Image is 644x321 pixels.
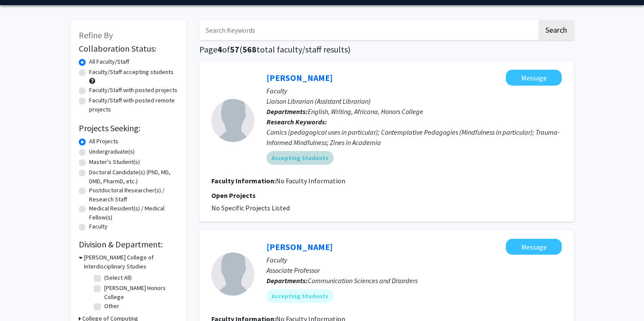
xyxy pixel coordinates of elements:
label: Medical Resident(s) / Medical Fellow(s) [89,204,178,222]
input: Search Keywords [199,20,537,40]
span: No Faculty Information [276,176,345,185]
p: Associate Professor [266,265,562,275]
label: Postdoctoral Researcher(s) / Research Staff [89,186,178,204]
b: Research Keywords: [266,117,327,126]
h3: [PERSON_NAME] College of Interdisciplinary Studies [84,253,178,271]
label: Faculty [89,222,108,231]
label: [PERSON_NAME] Honors College [104,284,176,302]
h2: Projects Seeking: [79,123,178,133]
label: Faculty/Staff accepting students [89,68,173,77]
button: Message Mary Ruge [506,70,562,86]
button: Search [539,20,574,40]
span: English, Writing, Africana, Honors College [308,107,423,116]
label: Undergraduate(s) [89,147,135,156]
label: Faculty/Staff with posted remote projects [89,96,178,114]
div: Comics (pedagogical uses in particular); Contemplative Pedagogies (Mindfulness in particular); Tr... [266,127,562,148]
label: All Projects [89,137,118,146]
label: Doctoral Candidate(s) (PhD, MD, DMD, PharmD, etc.) [89,168,178,186]
mat-chip: Accepting Students [266,289,334,303]
h2: Collaboration Status: [79,43,178,54]
p: Faculty [266,86,562,96]
a: [PERSON_NAME] [266,241,333,252]
button: Message Beth Macauley [506,239,562,255]
label: Master's Student(s) [89,157,140,167]
span: 4 [217,44,222,55]
span: Communication Sciences and Disorders [308,276,418,285]
b: Faculty Information: [211,176,276,185]
p: Faculty [266,255,562,265]
span: 568 [242,44,257,55]
b: Departments: [266,276,308,285]
span: No Specific Projects Listed [211,204,290,212]
span: Refine By [79,30,113,40]
label: (Select All) [104,273,132,282]
span: 57 [230,44,239,55]
label: Faculty/Staff with posted projects [89,86,177,95]
a: [PERSON_NAME] [266,72,333,83]
h2: Division & Department: [79,239,178,250]
p: Liaison Librarian (Assistant Librarian) [266,96,562,106]
b: Departments: [266,107,308,116]
label: Other [104,302,119,311]
p: Open Projects [211,190,562,201]
iframe: Chat [6,282,37,315]
mat-chip: Accepting Students [266,151,334,165]
h1: Page of ( total faculty/staff results) [199,44,574,55]
label: All Faculty/Staff [89,57,129,66]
